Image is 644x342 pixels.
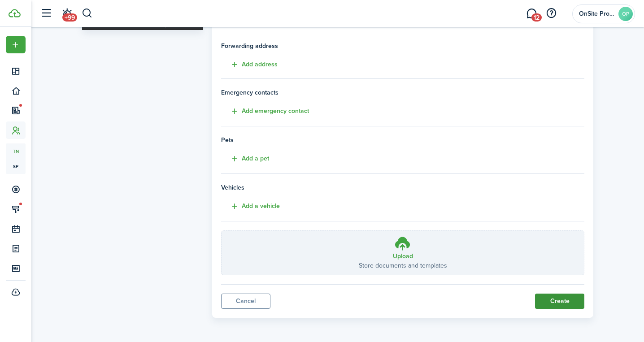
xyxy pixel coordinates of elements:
button: Add address [221,60,278,70]
button: Add a vehicle [221,201,280,212]
span: OnSite Property Management, LLC [579,11,615,17]
avatar-text: OP [618,7,633,21]
span: Upload photo [161,20,194,29]
button: Open menu [6,36,26,53]
button: Add a pet [221,154,269,164]
a: tn [6,143,26,159]
button: Create [535,294,584,309]
h3: Upload [393,251,413,261]
span: Forwarding address [221,41,584,51]
a: Messaging [523,2,540,25]
label: Upload photo [161,5,194,29]
a: Notifications [58,2,75,25]
p: Store documents and templates [359,261,447,270]
button: Add emergency contact [221,106,309,117]
h4: Vehicles [221,183,584,192]
h4: Pets [221,135,584,145]
button: Open resource center [544,6,559,21]
span: +99 [62,13,77,22]
h4: Emergency contacts [221,88,584,97]
button: Search [82,6,93,21]
a: Cancel [221,294,270,309]
span: 12 [531,13,542,22]
a: sp [6,159,26,174]
button: Open sidebar [38,5,55,22]
img: TenantCloud [9,9,21,17]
